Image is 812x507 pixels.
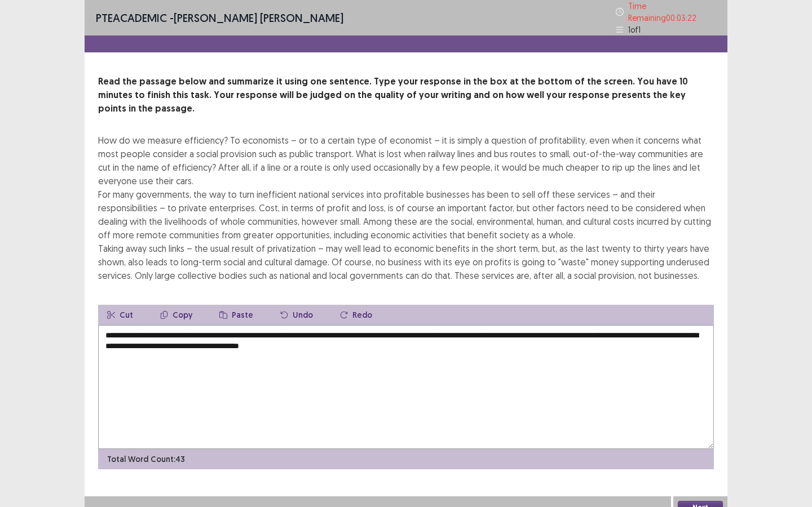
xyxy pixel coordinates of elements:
p: Total Word Count: 43 [107,453,185,465]
div: How do we measure efficiency? To economists – or to a certain type of economist – it is simply a ... [98,134,714,282]
p: Read the passage below and summarize it using one sentence. Type your response in the box at the ... [98,75,714,115]
span: PTE academic [96,11,167,25]
button: Cut [98,305,142,325]
p: 1 of 1 [628,24,641,35]
button: Paste [210,305,262,325]
button: Redo [331,305,381,325]
button: Undo [271,305,322,325]
button: Copy [151,305,201,325]
p: - [PERSON_NAME] [PERSON_NAME] [96,10,343,26]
